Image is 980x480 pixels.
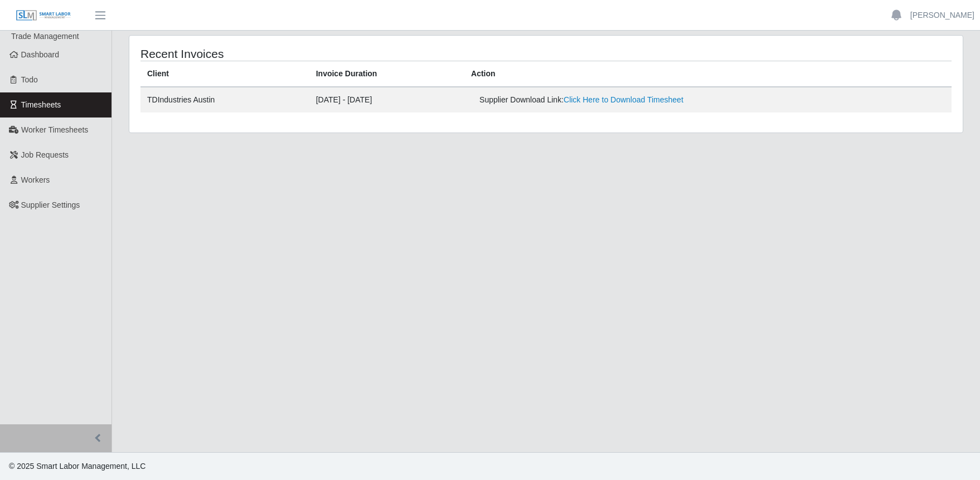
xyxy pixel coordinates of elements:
span: Workers [21,175,50,184]
div: Supplier Download Link: [479,94,779,106]
h4: Recent Invoices [140,47,469,61]
td: [DATE] - [DATE] [309,87,464,112]
span: Trade Management [11,32,79,41]
a: Click Here to Download Timesheet [564,95,683,104]
span: Todo [21,75,38,84]
th: Client [140,61,309,87]
span: © 2025 Smart Labor Management, LLC [9,462,145,471]
th: Invoice Duration [309,61,464,87]
span: Job Requests [21,150,69,159]
a: [PERSON_NAME] [910,9,974,21]
img: SLM Logo [16,9,71,22]
span: Supplier Settings [21,200,80,209]
span: Dashboard [21,50,60,59]
span: Worker Timesheets [21,125,88,134]
td: TDIndustries Austin [140,87,309,112]
th: Action [464,61,952,87]
span: Timesheets [21,100,61,109]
